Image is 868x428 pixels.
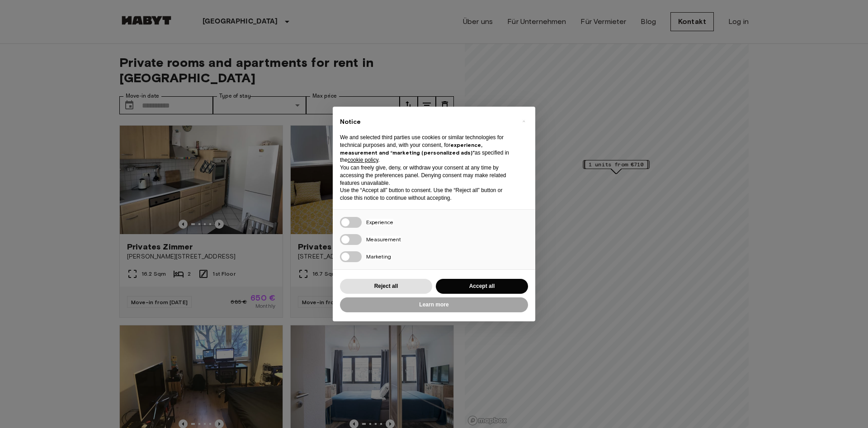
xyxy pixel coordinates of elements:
span: Experience [366,219,393,226]
p: We and selected third parties use cookies or similar technologies for technical purposes and, wit... [340,134,514,164]
button: Close this notice [516,114,531,128]
button: Learn more [340,297,528,312]
a: cookie policy [348,157,378,163]
h2: Notice [340,118,514,127]
span: Measurement [366,236,401,243]
button: Accept all [436,279,528,294]
span: × [522,116,525,127]
button: Reject all [340,279,432,294]
strong: experience, measurement and “marketing (personalized ads)” [340,141,482,156]
span: Marketing [366,253,391,260]
p: Use the “Accept all” button to consent. Use the “Reject all” button or close this notice to conti... [340,187,514,202]
p: You can freely give, deny, or withdraw your consent at any time by accessing the preferences pane... [340,164,514,187]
